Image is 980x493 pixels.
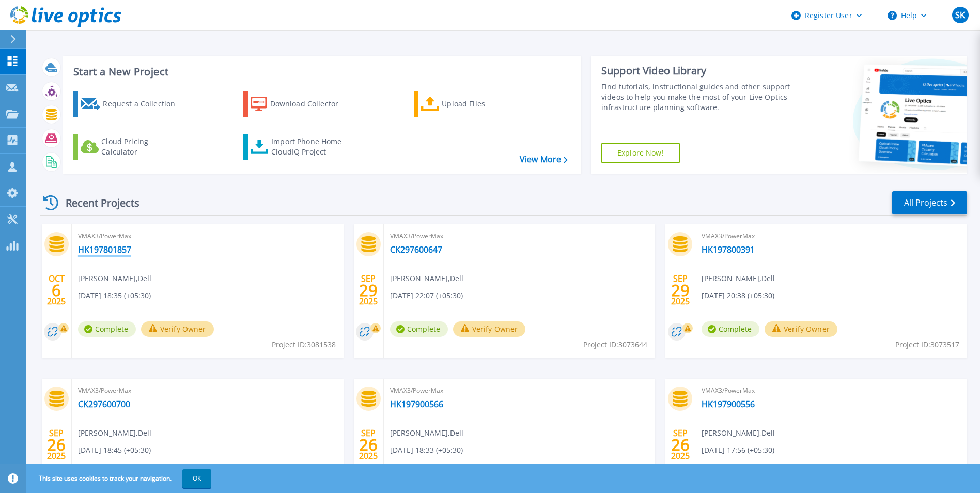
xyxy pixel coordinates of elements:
[390,321,448,337] span: Complete
[702,427,775,439] span: [PERSON_NAME] , Dell
[46,426,66,464] div: SEP 2025
[359,440,378,449] span: 26
[702,321,759,337] span: Complete
[390,427,463,439] span: [PERSON_NAME] , Dell
[390,385,649,396] span: VMAX3/PowerMax
[270,94,353,114] div: Download Collector
[28,469,211,488] span: This site uses cookies to track your navigation.
[955,11,965,19] span: SK
[390,273,463,284] span: [PERSON_NAME] , Dell
[520,155,568,164] a: View More
[182,469,211,488] button: OK
[40,190,153,215] div: Recent Projects
[390,444,463,456] span: [DATE] 18:33 (+05:30)
[702,385,961,396] span: VMAX3/PowerMax
[101,136,184,157] div: Cloud Pricing Calculator
[359,286,378,295] span: 29
[702,399,755,409] a: HK197900556
[47,440,66,449] span: 26
[359,271,378,309] div: SEP 2025
[78,385,337,396] span: VMAX3/PowerMax
[359,426,378,464] div: SEP 2025
[702,444,774,456] span: [DATE] 17:56 (+05:30)
[414,91,529,117] a: Upload Files
[601,143,680,163] a: Explore Now!
[390,290,463,301] span: [DATE] 22:07 (+05:30)
[243,91,359,117] a: Download Collector
[103,94,185,114] div: Request a Collection
[390,244,442,255] a: CK297600647
[671,440,690,449] span: 26
[73,66,567,78] h3: Start a New Project
[601,82,793,113] div: Find tutorials, instructional guides and other support videos to help you make the most of your L...
[271,136,352,157] div: Import Phone Home CloudIQ Project
[78,321,136,337] span: Complete
[78,399,130,409] a: CK297600700
[46,271,66,309] div: OCT 2025
[390,399,443,409] a: HK197900566
[895,339,959,350] span: Project ID: 3073517
[141,321,214,337] button: Verify Owner
[73,134,189,160] a: Cloud Pricing Calculator
[78,273,151,284] span: [PERSON_NAME] , Dell
[442,94,524,114] div: Upload Files
[390,230,649,242] span: VMAX3/PowerMax
[78,427,151,439] span: [PERSON_NAME] , Dell
[453,321,526,337] button: Verify Owner
[73,91,189,117] a: Request a Collection
[583,339,647,350] span: Project ID: 3073644
[892,191,967,214] a: All Projects
[78,444,151,456] span: [DATE] 18:45 (+05:30)
[78,244,131,255] a: HK197801857
[601,64,793,78] div: Support Video Library
[702,273,775,284] span: [PERSON_NAME] , Dell
[702,244,755,255] a: HK197800391
[52,286,61,295] span: 6
[765,321,837,337] button: Verify Owner
[671,286,690,295] span: 29
[702,290,774,301] span: [DATE] 20:38 (+05:30)
[78,230,337,242] span: VMAX3/PowerMax
[272,339,336,350] span: Project ID: 3081538
[702,230,961,242] span: VMAX3/PowerMax
[671,271,690,309] div: SEP 2025
[78,290,151,301] span: [DATE] 18:35 (+05:30)
[671,426,690,464] div: SEP 2025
